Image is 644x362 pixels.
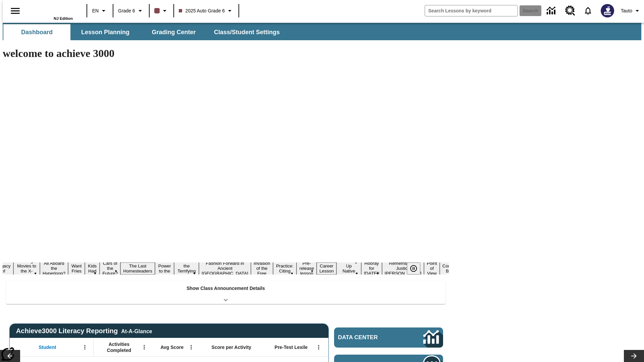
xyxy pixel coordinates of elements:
span: Data Center [338,334,401,341]
button: Slide 5 Dirty Jobs Kids Had To Do [85,252,100,285]
span: Achieve3000 Literacy Reporting [16,327,152,335]
button: Slide 16 Hooray for Constitution Day! [361,260,382,277]
a: Home [29,3,73,16]
button: Class color is dark brown. Change class color [152,5,171,17]
span: Avg Score [160,344,183,350]
button: Profile/Settings [618,5,644,17]
button: Slide 13 Pre-release lesson [297,260,317,277]
div: SubNavbar [3,23,641,40]
button: Slide 4 Do You Want Fries With That? [68,252,85,285]
button: Slide 11 The Invasion of the Free CD [251,255,273,282]
span: Pre-Test Lexile [275,344,308,350]
span: Activities Completed [97,341,141,353]
button: Dashboard [3,24,70,40]
img: Avatar [601,4,614,17]
button: Slide 8 Solar Power to the People [155,257,174,280]
button: Grading Center [140,24,207,40]
button: Slide 12 Mixed Practice: Citing Evidence [273,257,297,280]
span: Student [39,344,56,350]
button: Slide 3 All Aboard the Hyperloop? [40,260,68,277]
button: Slide 18 Point of View [424,260,439,277]
div: Show Class Announcement Details [6,281,445,304]
button: Grade: Grade 6, Select a grade [115,5,147,17]
span: Tauto [621,7,632,14]
button: Open Menu [186,342,196,352]
button: Open Menu [80,342,90,352]
button: Open Menu [314,342,324,352]
button: Slide 10 Fashion Forward in Ancient Rome [199,260,251,277]
input: search field [425,5,518,16]
button: Slide 15 Cooking Up Native Traditions [336,257,361,280]
a: Data Center [334,327,443,348]
button: Slide 19 The Constitution's Balancing Act [440,257,472,280]
span: Score per Activity [212,344,252,350]
button: Pause [407,262,420,275]
div: Home [29,2,73,20]
button: Class/Student Settings [209,24,285,40]
h1: welcome to achieve 3000 [3,47,449,60]
a: Data Center [543,2,561,20]
button: Language: EN, Select a language [89,5,111,17]
span: EN [92,7,99,14]
button: Slide 2 Taking Movies to the X-Dimension [13,257,40,280]
button: Slide 9 Attack of the Terrifying Tomatoes [174,257,199,280]
span: 2025 Auto Grade 6 [179,7,225,14]
a: Resource Center, Will open in new tab [561,2,579,20]
span: NJ Edition [54,16,73,20]
button: Class: 2025 Auto Grade 6, Select your class [176,5,237,17]
button: Select a new avatar [597,2,618,19]
button: Lesson Planning [72,24,139,40]
div: At-A-Glance [121,327,152,335]
button: Slide 7 The Last Homesteaders [120,262,155,275]
div: Pause [407,262,427,275]
button: Slide 17 Remembering Justice O'Connor [382,260,424,277]
span: Grade 6 [118,7,135,14]
div: SubNavbar [3,24,286,40]
button: Slide 6 Cars of the Future? [100,260,120,277]
p: Show Class Announcement Details [186,285,265,292]
button: Lesson carousel, Next [624,350,644,362]
button: Open Menu [139,342,149,352]
button: Open side menu [5,1,25,21]
a: Notifications [579,2,597,19]
button: Slide 14 Career Lesson [317,262,336,275]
